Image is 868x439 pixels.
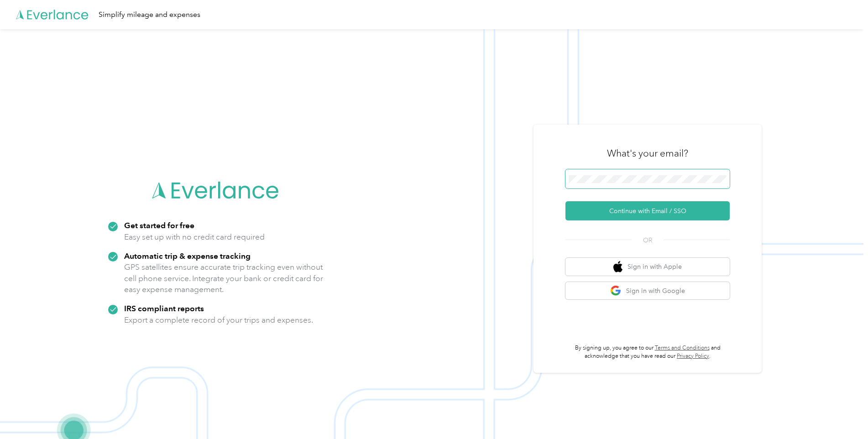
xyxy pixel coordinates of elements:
[565,282,730,300] button: google logoSign in with Google
[632,235,664,245] span: OR
[610,285,622,297] img: google logo
[124,231,265,243] p: Easy set up with no credit card required
[124,303,204,313] strong: IRS compliant reports
[124,314,313,326] p: Export a complete record of your trips and expenses.
[124,261,324,295] p: GPS satellites ensure accurate trip tracking even without cell phone service. Integrate your bank...
[677,353,709,360] a: Privacy Policy
[565,201,730,220] button: Continue with Email / SSO
[655,345,710,351] a: Terms and Conditions
[607,147,688,160] h3: What's your email?
[565,258,730,276] button: apple logoSign in with Apple
[99,9,200,21] div: Simplify mileage and expenses
[124,251,251,261] strong: Automatic trip & expense tracking
[565,344,730,360] p: By signing up, you agree to our and acknowledge that you have read our .
[613,261,622,272] img: apple logo
[124,220,194,230] strong: Get started for free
